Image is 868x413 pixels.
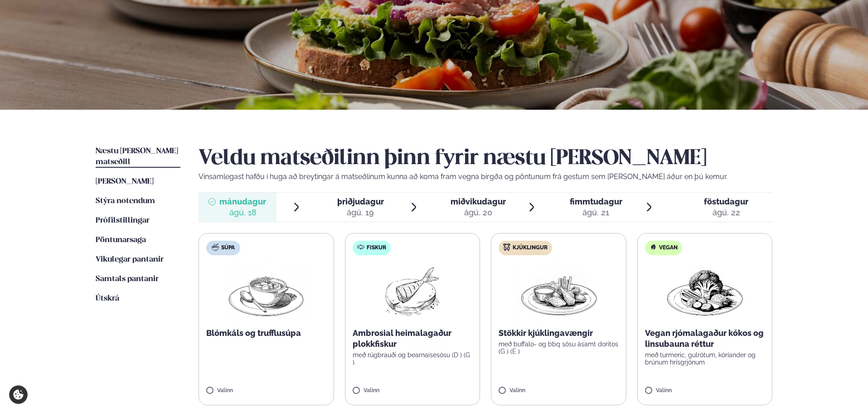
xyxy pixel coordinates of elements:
[96,178,154,185] span: [PERSON_NAME]
[96,217,150,224] span: Prófílstillingar
[570,197,622,206] span: fimmtudagur
[704,207,748,218] div: ágú. 22
[226,262,306,321] img: Soup.png
[367,244,386,252] span: Fiskur
[212,243,219,251] img: soup.svg
[96,274,159,285] a: Samtals pantanir
[499,328,619,339] p: Stökkir kjúklingavængir
[704,197,748,206] span: föstudagur
[206,328,326,339] p: Blómkáls og trufflusúpa
[353,328,473,350] p: Ambrosial heimalagaður plokkfiskur
[221,244,235,252] span: Súpa
[337,207,384,218] div: ágú. 19
[96,295,119,302] span: Útskrá
[96,196,155,207] a: Stýra notendum
[96,146,180,168] a: Næstu [PERSON_NAME] matseðill
[665,262,745,321] img: Vegan.png
[96,176,154,187] a: [PERSON_NAME]
[337,197,384,206] span: þriðjudagur
[519,262,598,321] img: Chicken-wings-legs.png
[503,243,510,251] img: chicken.svg
[451,197,506,206] span: miðvikudagur
[499,340,619,355] p: með buffalo- og bbq sósu ásamt doritos (G ) (E )
[96,256,164,263] span: Vikulegar pantanir
[96,215,150,226] a: Prófílstillingar
[513,244,548,252] span: Kjúklingur
[650,243,657,251] img: Vegan.svg
[219,207,266,218] div: ágú. 18
[570,207,622,218] div: ágú. 21
[96,254,164,265] a: Vikulegar pantanir
[9,385,28,404] a: Cookie settings
[96,275,159,283] span: Samtals pantanir
[659,244,678,252] span: Vegan
[96,236,146,244] span: Pöntunarsaga
[645,328,765,350] p: Vegan rjómalagaður kókos og linsubauna réttur
[96,197,155,205] span: Stýra notendum
[96,293,119,304] a: Útskrá
[199,146,772,171] h2: Veldu matseðilinn þinn fyrir næstu [PERSON_NAME]
[451,207,506,218] div: ágú. 20
[219,197,266,206] span: mánudagur
[383,262,441,321] img: fish.png
[357,243,364,251] img: fish.svg
[96,147,178,166] span: Næstu [PERSON_NAME] matseðill
[645,351,765,366] p: með turmeric, gulrótum, kóríander og brúnum hrísgrjónum
[353,351,473,366] p: með rúgbrauði og bearnaisesósu (D ) (G )
[199,171,772,182] p: Vinsamlegast hafðu í huga að breytingar á matseðlinum kunna að koma fram vegna birgða og pöntunum...
[96,235,146,246] a: Pöntunarsaga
